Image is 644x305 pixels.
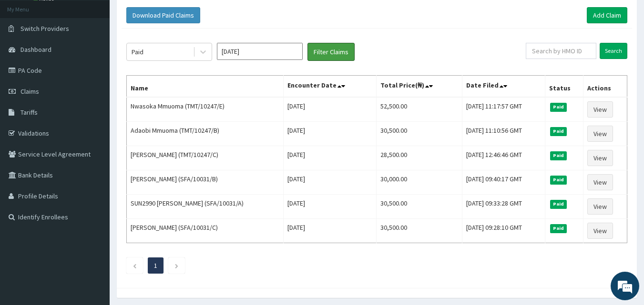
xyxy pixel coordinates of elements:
[127,97,284,122] td: Nwasoka Mmuoma (TMT/10247/E)
[462,122,545,146] td: [DATE] 11:10:56 GMT
[583,76,627,98] th: Actions
[20,24,69,33] span: Switch Providers
[376,76,462,98] th: Total Price(₦)
[20,45,51,54] span: Dashboard
[550,103,567,111] span: Paid
[462,219,545,243] td: [DATE] 09:28:10 GMT
[376,195,462,219] td: 30,500.00
[587,126,613,142] a: View
[462,170,545,195] td: [DATE] 09:40:17 GMT
[55,92,132,188] span: We're online!
[376,122,462,146] td: 30,500.00
[127,170,284,195] td: [PERSON_NAME] (SFA/10031/B)
[217,43,303,60] input: Select Month and Year
[127,195,284,219] td: SUN2990 [PERSON_NAME] (SFA/10031/A)
[545,76,583,98] th: Status
[127,122,284,146] td: Adaobi Mmuoma (TMT/10247/B)
[376,170,462,195] td: 30,000.00
[50,53,160,66] div: Chat with us now
[462,76,545,98] th: Date Filed
[462,146,545,170] td: [DATE] 12:46:46 GMT
[127,146,284,170] td: [PERSON_NAME] (TMT/10247/C)
[550,127,567,136] span: Paid
[587,223,613,239] a: View
[284,97,376,122] td: [DATE]
[284,146,376,170] td: [DATE]
[284,122,376,146] td: [DATE]
[174,261,179,270] a: Next page
[284,195,376,219] td: [DATE]
[127,219,284,243] td: [PERSON_NAME] (SFA/10031/C)
[307,43,355,61] button: Filter Claims
[587,198,613,215] a: View
[462,195,545,219] td: [DATE] 09:33:28 GMT
[550,151,567,160] span: Paid
[550,176,567,184] span: Paid
[18,48,39,71] img: d_794563401_company_1708531726252_794563401
[376,146,462,170] td: 28,500.00
[587,7,627,23] a: Add Claim
[600,43,627,59] input: Search
[20,87,39,96] span: Claims
[587,150,613,166] a: View
[127,76,284,98] th: Name
[526,43,596,59] input: Search by HMO ID
[20,108,38,117] span: Tariffs
[154,261,157,270] a: Page 1 is your current page
[587,101,613,118] a: View
[550,224,567,233] span: Paid
[376,97,462,122] td: 52,500.00
[462,97,545,122] td: [DATE] 11:17:57 GMT
[376,219,462,243] td: 30,500.00
[284,76,376,98] th: Encounter Date
[156,5,179,28] div: Minimize live chat window
[587,174,613,190] a: View
[126,7,200,23] button: Download Paid Claims
[284,219,376,243] td: [DATE]
[5,204,182,237] textarea: Type your message and hit 'Enter'
[133,261,137,270] a: Previous page
[550,200,567,208] span: Paid
[284,170,376,195] td: [DATE]
[132,47,143,57] div: Paid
